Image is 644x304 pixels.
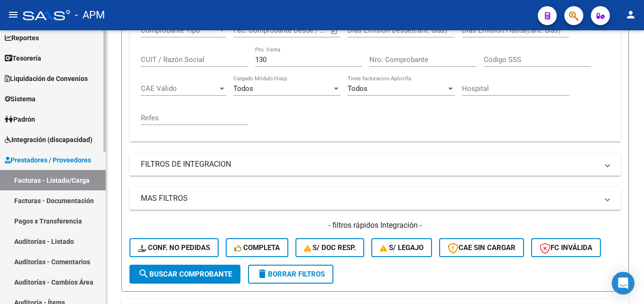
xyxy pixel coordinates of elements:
span: Todos [348,84,368,93]
span: Liquidación de Convenios [5,73,88,84]
button: Buscar Comprobante [129,265,240,284]
button: Borrar Filtros [248,265,333,284]
span: Completa [234,243,280,252]
span: CAE SIN CARGAR [448,243,515,252]
span: S/ legajo [380,243,423,252]
button: S/ legajo [371,238,432,257]
mat-icon: search [138,268,149,279]
span: - APM [75,5,105,26]
span: Borrar Filtros [257,270,325,278]
button: FC Inválida [531,238,601,257]
button: Open calendar [329,26,340,36]
div: Open Intercom Messenger [612,272,635,295]
button: S/ Doc Resp. [295,238,365,257]
mat-icon: menu [8,9,19,20]
span: Padrón [5,114,35,125]
span: Tesorería [5,53,41,63]
span: Integración (discapacidad) [5,134,92,145]
span: S/ Doc Resp. [304,243,356,252]
mat-icon: person [625,9,636,20]
mat-expansion-panel-header: FILTROS DE INTEGRACION [129,153,621,176]
h4: - filtros rápidos Integración - [129,220,621,231]
mat-panel-title: MAS FILTROS [141,193,598,204]
span: CAE Válido [141,84,218,93]
mat-panel-title: FILTROS DE INTEGRACION [141,159,598,170]
span: Reportes [5,33,39,43]
mat-expansion-panel-header: MAS FILTROS [129,187,621,210]
mat-icon: delete [257,268,268,279]
span: Conf. no pedidas [138,243,210,252]
span: Buscar Comprobante [138,270,232,278]
button: Conf. no pedidas [129,238,219,257]
span: Sistema [5,94,36,104]
span: Todos [233,84,253,93]
span: Prestadores / Proveedores [5,155,91,165]
button: CAE SIN CARGAR [439,238,524,257]
button: Completa [226,238,288,257]
span: FC Inválida [540,243,592,252]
